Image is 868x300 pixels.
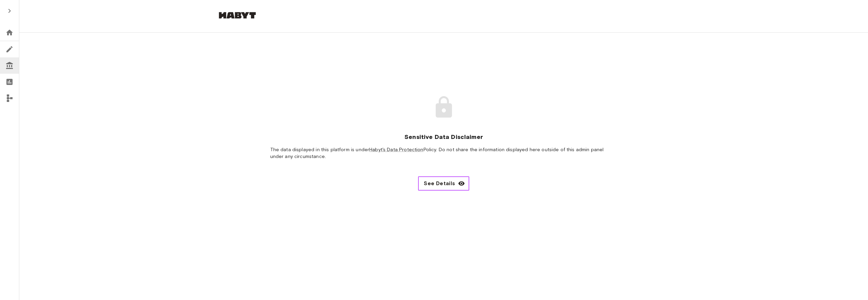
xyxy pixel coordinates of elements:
[217,12,258,19] img: Habyt
[418,176,469,191] button: See Details
[424,179,455,188] span: See Details
[405,133,483,141] span: Sensitive Data Disclaimer
[369,147,423,153] a: Habyt's Data Protection
[270,146,617,160] span: The data displayed in this platform is under Policy. Do not share the information displayed here ...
